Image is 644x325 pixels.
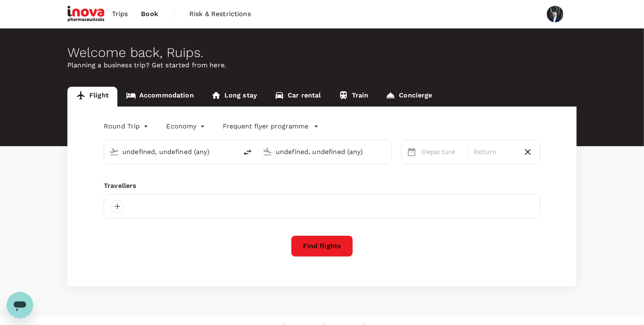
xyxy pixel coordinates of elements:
iframe: Button to launch messaging window [7,292,33,318]
a: Accommodation [117,87,203,107]
button: delete [238,142,258,162]
div: Travellers [104,181,540,191]
div: Welcome back , Ruips . [67,45,577,60]
img: iNova Pharmaceuticals [67,5,105,23]
a: Concierge [377,87,441,107]
a: Flight [67,87,117,107]
button: Open [385,151,387,152]
input: Going to [276,145,374,158]
span: Trips [112,9,128,19]
p: Return [474,147,516,157]
button: Open [232,151,234,152]
span: Book [141,9,158,19]
img: Ruips Phua [547,6,563,22]
a: Train [330,87,377,107]
input: Depart from [122,145,220,158]
button: Find flights [291,235,353,257]
p: Planning a business trip? Get started from here. [67,60,577,70]
div: Economy [167,120,207,133]
span: Risk & Restrictions [189,9,251,19]
p: Frequent flyer programme [223,121,309,131]
button: Frequent flyer programme [223,121,319,131]
div: Round Trip [104,120,150,133]
a: Car rental [266,87,330,107]
a: Long stay [203,87,266,107]
p: Departure [422,147,464,157]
